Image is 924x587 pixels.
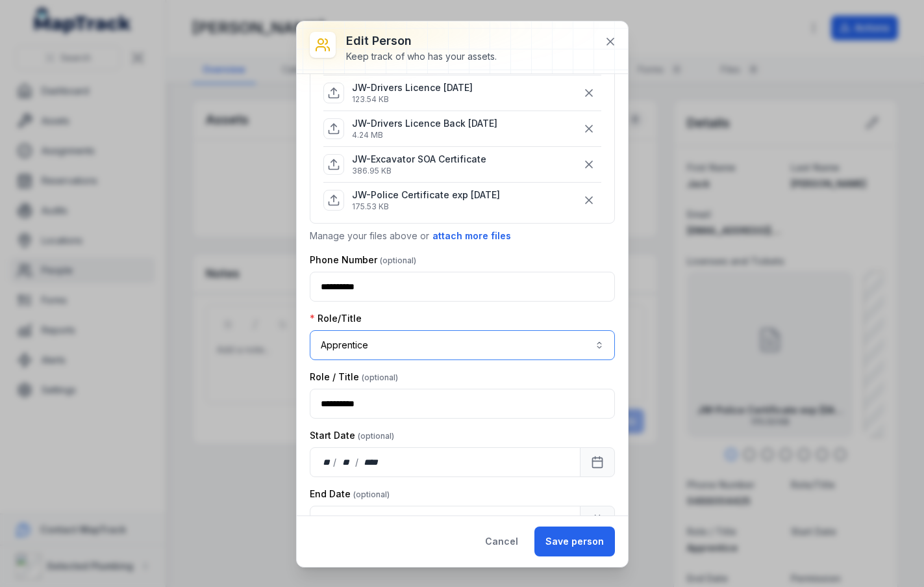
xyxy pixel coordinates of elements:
[310,330,615,360] button: Apprentice
[310,371,398,384] label: Role / Title
[360,514,384,527] div: year,
[346,32,497,50] h3: Edit person
[310,488,390,501] label: End Date
[580,506,615,536] button: Calendar
[310,229,615,243] p: Manage your files above or
[321,514,334,527] div: day,
[352,130,497,140] p: 4.24 MB
[474,527,529,556] button: Cancel
[310,312,362,325] label: Role/Title
[355,456,360,469] div: /
[321,456,334,469] div: day,
[352,153,486,166] p: JW-Excavator SOA Certificate
[333,456,338,469] div: /
[352,202,500,212] p: 175.53 KB
[360,456,384,469] div: year,
[346,50,497,63] div: Keep track of who has your assets.
[352,166,486,176] p: 386.95 KB
[310,429,394,442] label: Start Date
[352,81,473,94] p: JW-Drivers Licence [DATE]
[310,254,416,267] label: Phone Number
[580,447,615,477] button: Calendar
[534,527,615,556] button: Save person
[333,514,338,527] div: /
[352,189,500,202] p: JW-Police Certificate exp [DATE]
[338,514,355,527] div: month,
[352,117,497,130] p: JW-Drivers Licence Back [DATE]
[338,456,355,469] div: month,
[352,94,473,105] p: 123.54 KB
[432,229,512,243] button: attach more files
[355,514,360,527] div: /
